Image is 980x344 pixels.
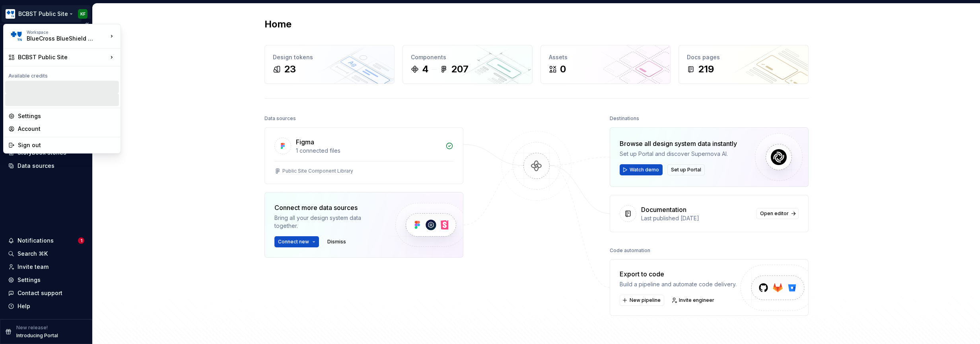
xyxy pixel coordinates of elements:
[18,53,108,61] div: BCBST Public Site
[9,29,23,43] img: b44e7a6b-69a5-43df-ae42-963d7259159b.png
[18,125,116,133] div: Account
[18,141,116,149] div: Sign out
[5,68,119,81] div: Available credits
[27,30,108,35] div: Workspace
[27,35,94,43] div: BlueCross BlueShield of [US_STATE]
[18,112,116,120] div: Settings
